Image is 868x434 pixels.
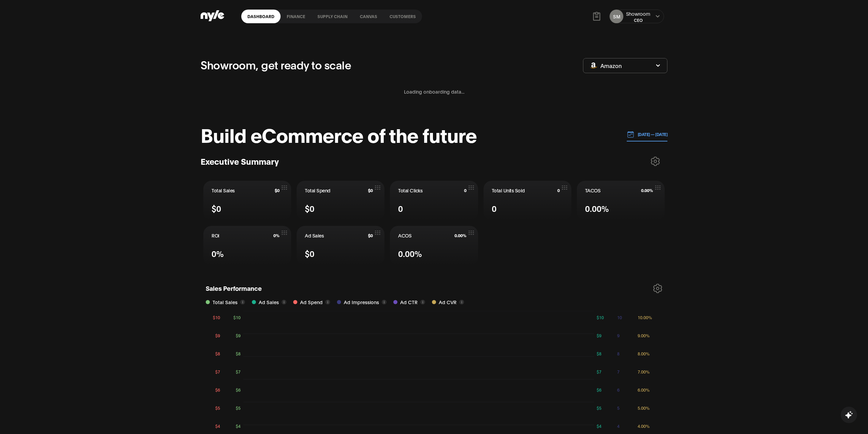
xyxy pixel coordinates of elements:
span: ACOS [398,232,411,239]
button: Total Units Sold00 [484,181,571,220]
a: Supply chain [311,10,354,23]
span: ROI [212,232,219,239]
span: Total Clicks [398,187,422,194]
tspan: $9 [215,333,220,338]
tspan: $8 [597,351,601,356]
tspan: 9 [617,333,620,338]
tspan: 10.00% [638,315,652,320]
span: $0 [305,247,314,259]
img: 01.01.24 — 07.01.24 [627,131,634,138]
button: Ad Sales$0$0 [297,226,384,266]
tspan: $5 [236,405,241,410]
tspan: 7 [617,369,620,374]
tspan: 5 [617,405,620,410]
button: i [459,300,464,304]
button: i [325,300,330,304]
tspan: $5 [597,405,601,410]
tspan: $6 [236,387,241,392]
span: 0 [557,188,560,193]
tspan: $9 [236,333,241,338]
tspan: $10 [597,315,604,320]
span: 0% [212,247,224,259]
tspan: $7 [236,369,241,374]
tspan: 6 [617,387,620,392]
button: i [420,300,425,304]
p: [DATE] — [DATE] [634,131,668,137]
button: TACOS0.00%0.00% [577,181,665,220]
span: 0.00% [641,188,653,193]
a: finance [281,10,311,23]
tspan: $4 [236,423,241,429]
div: CEO [626,17,650,23]
tspan: 6.00% [638,387,650,392]
span: 0.00% [455,233,466,238]
button: [DATE] — [DATE] [627,127,668,141]
tspan: 5.00% [638,405,650,410]
a: Customers [383,10,422,23]
span: $0 [368,188,373,193]
tspan: 4.00% [638,423,650,429]
span: $0 [368,233,373,238]
button: ROI0%0% [203,226,291,266]
button: i [382,300,386,304]
span: $0 [305,202,314,214]
h3: Executive Summary [201,156,279,166]
tspan: $6 [597,387,601,392]
span: 0 [398,202,403,214]
tspan: 10 [617,315,622,320]
tspan: $8 [236,351,241,356]
span: 0% [273,233,280,238]
span: Total Sales [213,298,238,306]
a: Dashboard [241,10,281,23]
img: Amazon [590,63,597,68]
tspan: 8.00% [638,351,650,356]
button: Amazon [583,58,667,73]
span: 0.00% [585,202,609,214]
tspan: $4 [597,423,601,429]
tspan: $7 [215,369,220,374]
h1: Build eCommerce of the future [201,124,477,145]
a: Canvas [354,10,383,23]
tspan: 8 [617,351,620,356]
span: Ad Sales [305,232,324,239]
button: ACOS0.00%0.00% [390,226,478,266]
tspan: 9.00% [638,333,650,338]
button: Total Spend$0$0 [297,181,384,220]
span: $0 [212,202,221,214]
span: Total Sales [212,187,235,194]
button: ShowroomCEO [626,10,650,23]
span: 0.00% [398,247,422,259]
span: Total Units Sold [492,187,525,194]
tspan: $5 [215,405,220,410]
span: 0 [492,202,497,214]
button: Total Sales$0$0 [203,181,291,220]
div: Loading onboarding data... [201,80,667,104]
span: Ad Impressions [344,298,379,306]
tspan: $8 [215,351,220,356]
button: SM [610,10,623,23]
span: TACOS [585,187,601,194]
span: Ad Spend [300,298,323,306]
span: Amazon [600,62,622,69]
span: Ad Sales [259,298,279,306]
span: 0 [464,188,466,193]
tspan: $10 [213,315,220,320]
p: Showroom, get ready to scale [201,56,351,73]
button: i [282,300,286,304]
div: Showroom [626,10,650,17]
h1: Sales Performance [206,284,262,295]
tspan: $6 [215,387,220,392]
button: Total Clicks00 [390,181,478,220]
tspan: 4 [617,423,620,429]
span: Ad CTR [400,298,418,306]
tspan: $9 [597,333,601,338]
tspan: $10 [233,315,241,320]
tspan: 7.00% [638,369,650,374]
tspan: $7 [597,369,601,374]
tspan: $4 [215,423,220,429]
span: Total Spend [305,187,330,194]
button: i [240,300,245,304]
span: Ad CVR [439,298,457,306]
span: $0 [275,188,280,193]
